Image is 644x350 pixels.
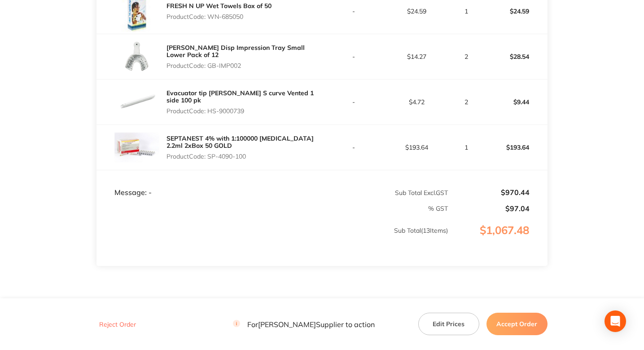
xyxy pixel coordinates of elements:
[449,204,530,213] p: $97.04
[386,98,448,106] p: $4.72
[323,53,385,60] p: -
[323,98,385,106] p: -
[114,125,159,170] img: ZTVrdnVldg
[449,224,547,255] p: $1,067.48
[386,53,448,60] p: $14.27
[418,313,479,335] button: Edit Prices
[166,153,322,160] p: Product Code: SP-4090-100
[485,137,547,158] p: $193.64
[323,8,385,15] p: -
[449,144,484,151] p: 1
[485,91,547,113] p: $9.44
[486,313,548,335] button: Accept Order
[449,8,484,15] p: 1
[485,0,547,22] p: $24.59
[233,320,375,328] p: For [PERSON_NAME] Supplier to action
[97,227,448,252] p: Sub Total ( 13 Items)
[323,189,448,196] p: Sub Total Excl. GST
[114,34,159,79] img: bGQyNHhqaA
[323,144,385,151] p: -
[166,89,314,104] a: Evacuator tip [PERSON_NAME] S curve Vented 1 side 100 pk
[386,8,448,15] p: $24.59
[386,144,448,151] p: $193.64
[114,80,159,124] img: NTk1NHRqYg
[166,62,322,69] p: Product Code: GB-IMP002
[166,134,314,150] a: SEPTANEST 4% with 1:100000 [MEDICAL_DATA] 2.2ml 2xBox 50 GOLD
[166,2,272,10] a: FRESH N UP Wet Towels Box of 50
[605,310,626,332] div: Open Intercom Messenger
[449,98,484,106] p: 2
[96,320,139,328] button: Reject Order
[485,46,547,67] p: $28.54
[449,53,484,60] p: 2
[449,188,530,196] p: $970.44
[96,170,322,197] td: Message: -
[166,107,322,115] p: Product Code: HS-9000739
[166,44,305,59] a: [PERSON_NAME] Disp Impression Tray Small Lower Pack of 12
[166,13,272,20] p: Product Code: WN-685050
[97,205,448,212] p: % GST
